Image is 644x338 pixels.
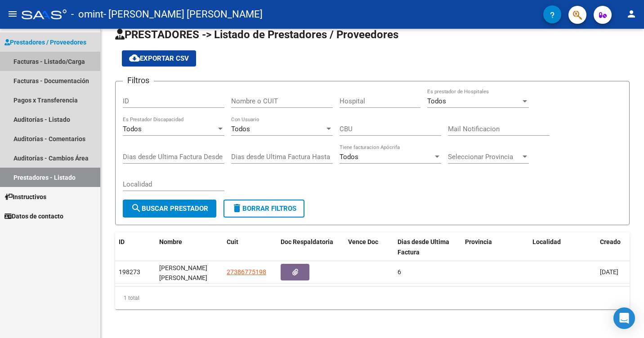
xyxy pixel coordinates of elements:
span: ID [119,238,125,245]
span: Todos [340,153,358,161]
span: Prestadores / Proveedores [4,37,86,47]
span: Exportar CSV [129,54,189,62]
span: Todos [231,125,250,133]
mat-icon: delete [232,203,242,213]
span: 198273 [119,268,140,276]
span: Nombre [159,238,182,245]
datatable-header-cell: Provincia [461,232,529,262]
div: Open Intercom Messenger [613,307,635,329]
mat-icon: menu [7,9,18,19]
datatable-header-cell: Nombre [156,232,223,262]
mat-icon: search [131,203,142,213]
h3: Filtros [123,74,154,87]
button: Borrar Filtros [224,200,304,218]
span: Seleccionar Provincia [448,153,521,161]
button: Buscar Prestador [123,200,216,218]
span: Instructivos [4,192,46,202]
div: 1 total [115,287,630,309]
span: Localidad [532,238,561,245]
span: Todos [123,125,142,133]
span: Buscar Prestador [131,205,208,213]
div: [PERSON_NAME] [PERSON_NAME] [159,263,219,282]
span: Dias desde Ultima Factura [398,238,449,256]
span: Borrar Filtros [232,205,296,213]
span: Doc Respaldatoria [281,238,333,245]
span: - omint [71,4,103,24]
span: Todos [427,97,446,105]
mat-icon: cloud_download [129,53,140,63]
span: - [PERSON_NAME] [PERSON_NAME] [103,4,263,24]
mat-icon: person [626,9,637,19]
datatable-header-cell: Cuit [223,232,277,262]
button: Exportar CSV [122,50,196,67]
span: [DATE] [600,268,618,276]
datatable-header-cell: Localidad [529,232,596,262]
span: 6 [398,268,401,276]
datatable-header-cell: Doc Respaldatoria [277,232,344,262]
span: Provincia [465,238,492,245]
datatable-header-cell: Dias desde Ultima Factura [394,232,461,262]
span: 27386775198 [227,268,266,276]
span: Datos de contacto [4,211,63,221]
span: Cuit [227,238,238,245]
span: Creado [600,238,621,245]
datatable-header-cell: Vence Doc [344,232,394,262]
span: PRESTADORES -> Listado de Prestadores / Proveedores [115,28,398,41]
span: Vence Doc [348,238,378,245]
datatable-header-cell: ID [115,232,156,262]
